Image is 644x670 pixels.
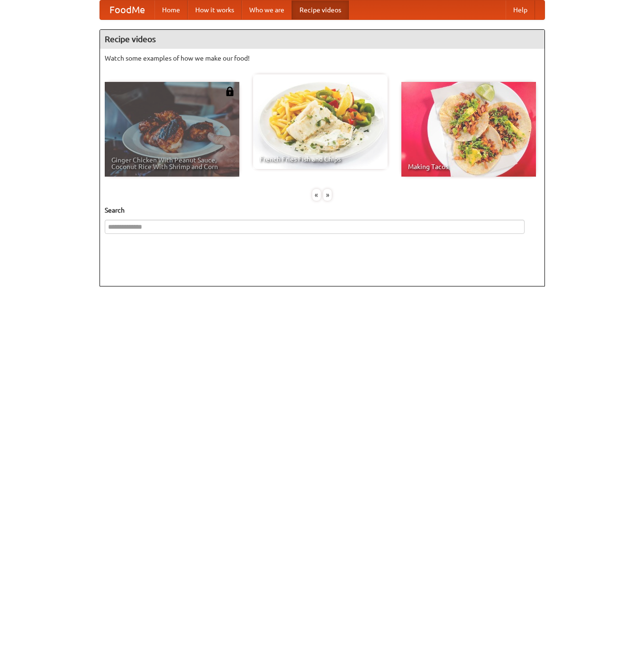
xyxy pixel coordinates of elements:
[105,205,540,215] h5: Search
[260,156,381,162] span: French Fries Fish and Chips
[188,0,242,19] a: How it works
[100,0,154,19] a: FoodMe
[506,0,535,19] a: Help
[154,0,188,19] a: Home
[100,30,544,49] h4: Recipe videos
[242,0,292,19] a: Who we are
[225,87,235,96] img: 483408.png
[408,163,529,170] span: Making Tacos
[401,82,536,177] a: Making Tacos
[312,189,321,201] div: «
[105,54,540,63] p: Watch some examples of how we make our food!
[292,0,349,19] a: Recipe videos
[323,189,332,201] div: »
[253,74,388,169] a: French Fries Fish and Chips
